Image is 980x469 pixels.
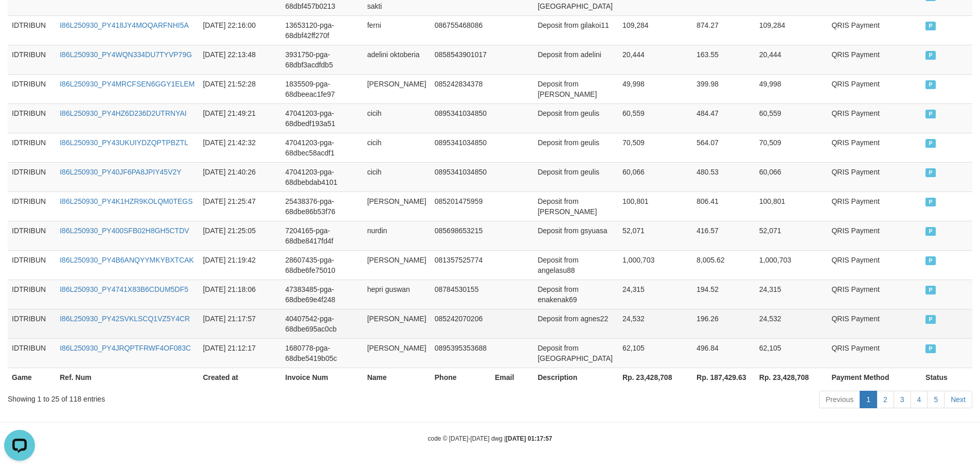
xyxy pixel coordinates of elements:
a: I86L250930_PY42SVKLSCQ1VZ5Y4CR [60,315,190,323]
td: IDTRIBUN [8,280,56,309]
a: 5 [927,391,945,408]
th: Rp. 23,428,708 [618,368,692,387]
td: 109,284 [618,15,692,45]
td: 0895341034850 [431,103,491,133]
th: Invoice Num [281,368,363,387]
td: hepri guswan [363,280,431,309]
td: [DATE] 21:42:32 [199,133,281,162]
td: QRIS Payment [827,45,921,74]
td: Deposit from angelasu88 [533,250,618,280]
td: 1835509-pga-68dbeeac1fe97 [281,74,363,103]
td: 1680778-pga-68dbe5419b05c [281,338,363,368]
td: 24,532 [618,309,692,338]
td: QRIS Payment [827,74,921,103]
a: Next [944,391,972,408]
td: 24,315 [618,280,692,309]
span: PAID [925,51,936,60]
td: 24,315 [755,280,828,309]
th: Payment Method [827,368,921,387]
td: Deposit from geulis [533,133,618,162]
td: QRIS Payment [827,162,921,192]
td: Deposit from geulis [533,162,618,192]
td: IDTRIBUN [8,15,56,45]
td: 62,105 [618,338,692,368]
td: 70,509 [755,133,828,162]
th: Phone [431,368,491,387]
td: 480.53 [692,162,755,192]
span: PAID [925,139,936,148]
td: 496.84 [692,338,755,368]
a: I86L250930_PY4B6ANQYYMKYBXTCAK [60,256,194,264]
td: [PERSON_NAME] [363,74,431,103]
td: 194.52 [692,280,755,309]
th: Status [921,368,972,387]
td: 0895341034850 [431,162,491,192]
th: Rp. 23,428,708 [755,368,828,387]
a: I86L250930_PY4MRCFSEN6GGY1ELEM [60,80,194,88]
td: Deposit from agnes22 [533,309,618,338]
th: Name [363,368,431,387]
a: I86L250930_PY4HZ6D236D2UTRNYAI [60,109,186,117]
td: 08784530155 [431,280,491,309]
td: IDTRIBUN [8,162,56,192]
td: QRIS Payment [827,133,921,162]
td: QRIS Payment [827,309,921,338]
a: 4 [911,391,928,408]
a: 2 [877,391,894,408]
td: IDTRIBUN [8,133,56,162]
td: cicih [363,162,431,192]
td: [PERSON_NAME] [363,250,431,280]
td: 60,066 [755,162,828,192]
td: IDTRIBUN [8,74,56,103]
td: 49,998 [618,74,692,103]
td: 20,444 [618,45,692,74]
span: PAID [925,198,936,206]
td: IDTRIBUN [8,45,56,74]
td: IDTRIBUN [8,338,56,368]
span: PAID [925,256,936,265]
td: 47041203-pga-68dbec58acdf1 [281,133,363,162]
td: IDTRIBUN [8,192,56,221]
td: 874.27 [692,15,755,45]
td: 399.98 [692,74,755,103]
td: 52,071 [618,221,692,250]
td: [DATE] 22:13:48 [199,45,281,74]
td: [DATE] 21:25:47 [199,192,281,221]
a: 1 [860,391,877,408]
span: PAID [925,168,936,177]
td: 25438376-pga-68dbe86b53f76 [281,192,363,221]
div: Showing 1 to 25 of 118 entries [8,390,401,404]
td: QRIS Payment [827,338,921,368]
td: 1,000,703 [755,250,828,280]
td: 47041203-pga-68dbedf193a51 [281,103,363,133]
td: nurdin [363,221,431,250]
span: PAID [925,80,936,89]
a: I86L250930_PY418JY4MOQARFNHI5A [60,21,189,29]
td: Deposit from adelini [533,45,618,74]
td: cicih [363,103,431,133]
td: 484.47 [692,103,755,133]
td: Deposit from gilakoi11 [533,15,618,45]
td: 62,105 [755,338,828,368]
td: 100,801 [755,192,828,221]
td: 1,000,703 [618,250,692,280]
td: 100,801 [618,192,692,221]
span: PAID [925,227,936,236]
td: QRIS Payment [827,15,921,45]
td: 52,071 [755,221,828,250]
a: I86L250930_PY43UKUIYDZQPTPBZTL [60,138,188,147]
th: Ref. Num [56,368,199,387]
td: [DATE] 21:12:17 [199,338,281,368]
span: PAID [925,344,936,353]
a: I86L250930_PY400SFB02H8GH5CTDV [60,227,189,235]
td: Deposit from [PERSON_NAME] [533,192,618,221]
small: code © [DATE]-[DATE] dwg | [428,435,553,442]
td: adelini oktoberia [363,45,431,74]
td: IDTRIBUN [8,103,56,133]
td: 3931750-pga-68dbf3acdfdb5 [281,45,363,74]
a: I86L250930_PY4741X83B6CDUM5DF5 [60,285,188,293]
td: Deposit from geulis [533,103,618,133]
td: 7204165-pga-68dbe8417fd4f [281,221,363,250]
td: 416.57 [692,221,755,250]
td: 60,559 [755,103,828,133]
